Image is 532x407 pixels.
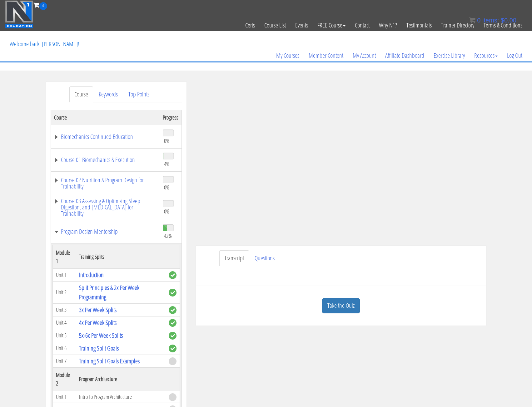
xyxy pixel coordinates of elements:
td: Unit 1 [52,268,76,281]
td: Unit 3 [52,303,76,316]
span: 0 [39,2,47,10]
a: Log Out [502,41,527,71]
a: Why N1? [374,10,402,41]
a: Resources [470,41,502,71]
p: Welcome back, [PERSON_NAME]! [5,32,84,56]
a: Training Split Goals [79,344,119,352]
span: complete [169,289,177,297]
bdi: 0.00 [501,17,516,24]
a: Keywords [94,86,123,102]
a: Testimonials [402,10,436,41]
td: Unit 2 [52,281,76,303]
th: Course [51,110,160,125]
a: 0 items: $0.00 [469,17,516,24]
span: $ [501,17,504,24]
a: My Account [348,41,380,71]
a: Course 02 Nutrition & Program Design for Trainability [54,177,157,189]
th: Progress [160,110,182,125]
td: Unit 7 [52,355,76,367]
a: Program Design Mentorship [54,228,157,235]
th: Training Splits [76,245,166,268]
span: 0 [477,17,480,24]
a: Certs [241,10,260,41]
span: 0% [164,137,170,144]
a: Transcript [219,250,249,266]
a: Take the Quiz [322,298,360,313]
a: Split Principles & 2x Per Week Programming [79,283,139,301]
a: Top Points [123,86,154,102]
span: complete [169,345,177,352]
img: icon11.png [469,17,475,23]
span: 0% [164,184,170,191]
a: Training Split Goals Examples [79,357,140,365]
a: Terms & Conditions [479,10,527,41]
a: Introduction [79,271,104,279]
a: My Courses [271,41,304,71]
span: complete [169,271,177,279]
td: Unit 1 [52,391,76,403]
a: Questions [250,250,280,266]
a: Biomechanics Continued Education [54,134,157,140]
a: FREE Course [313,10,350,41]
a: 5x-6x Per Week Splits [79,331,123,340]
a: Course [69,86,93,102]
th: Module 2 [52,367,76,391]
span: 4% [164,160,170,167]
span: items: [482,17,499,24]
a: Contact [350,10,374,41]
a: Affiliate Dashboard [380,41,429,71]
a: Course 01 Biomechanics & Execution [54,157,157,163]
a: Course 03 Assessing & Optimizing Sleep Digestion, and [MEDICAL_DATA] for Trainability [54,198,157,217]
span: complete [169,332,177,340]
span: complete [169,319,177,327]
a: Member Content [304,41,348,71]
span: 42% [164,232,172,239]
td: Unit 4 [52,316,76,329]
th: Program Architecture [76,367,166,391]
td: Intro To Program Architecture [76,391,166,403]
td: Unit 6 [52,342,76,355]
span: 0% [164,208,170,215]
img: n1-education [5,0,33,28]
a: 3x Per Week Splits [79,306,117,314]
a: 4x Per Week Splits [79,318,117,327]
a: Exercise Library [429,41,470,71]
th: Module 1 [52,245,76,268]
td: Unit 5 [52,329,76,342]
span: complete [169,306,177,314]
a: Trainer Directory [436,10,479,41]
a: 0 [33,1,47,9]
iframe: To enrich screen reader interactions, please activate Accessibility in Grammarly extension settings [196,82,486,246]
a: Course List [260,10,291,41]
a: Events [291,10,313,41]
